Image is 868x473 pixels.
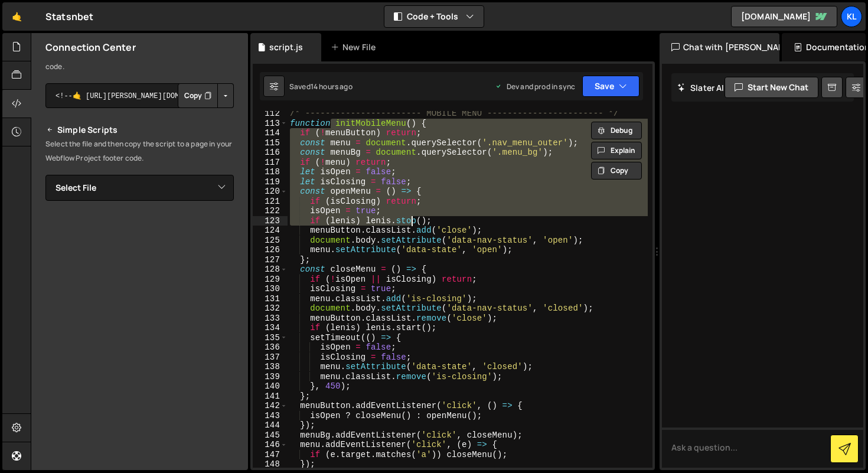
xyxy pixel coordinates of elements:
div: 148 [253,459,288,469]
iframe: YouTube video player [45,220,235,327]
div: Statsnbet [45,9,93,24]
div: 143 [253,411,288,421]
div: 118 [253,167,288,177]
div: 144 [253,420,288,430]
div: 133 [253,314,288,324]
div: 127 [253,255,288,265]
h2: Slater AI [677,82,725,93]
button: Code + Tools [384,6,484,27]
div: 146 [253,440,288,450]
div: 135 [253,333,288,343]
div: 124 [253,226,288,236]
div: 142 [253,401,288,411]
div: Saved [289,81,353,92]
h2: Connection Center [45,41,136,54]
div: New File [331,41,380,53]
div: script.js [269,41,303,53]
div: 129 [253,275,288,285]
div: 120 [253,187,288,197]
div: 114 [253,128,288,138]
div: 140 [253,381,288,392]
a: [DOMAIN_NAME] [731,6,837,27]
div: Dev and prod in sync [495,81,575,92]
a: Kl [841,6,862,27]
button: Debug [591,122,642,139]
h2: Simple Scripts [45,123,234,137]
button: Explain [591,142,642,159]
div: 122 [253,206,288,216]
div: 116 [253,148,288,158]
div: 128 [253,265,288,275]
button: Start new chat [725,77,818,98]
div: 136 [253,342,288,353]
button: Copy [178,83,218,108]
div: 117 [253,158,288,168]
button: Save [582,76,639,97]
div: Documentation [782,33,866,61]
div: Chat with [PERSON_NAME] [660,33,779,61]
div: 121 [253,197,288,207]
div: 125 [253,236,288,246]
div: 119 [253,177,288,187]
div: 141 [253,392,288,402]
div: 115 [253,138,288,148]
div: 113 [253,119,288,129]
div: 138 [253,362,288,372]
iframe: YouTube video player [45,334,235,441]
button: Copy [591,162,642,180]
p: Select the file and then copy the script to a page in your Webflow Project footer code. [45,137,234,165]
div: Button group with nested dropdown [178,83,234,108]
a: 🤙 [2,2,31,31]
div: 134 [253,323,288,333]
textarea: <!--🤙 [URL][PERSON_NAME][DOMAIN_NAME]> <script>document.addEventListener("DOMContentLoaded", func... [45,83,234,108]
div: 139 [253,372,288,382]
div: 123 [253,216,288,226]
div: 14 hours ago [311,81,353,92]
div: 130 [253,284,288,294]
div: 145 [253,430,288,441]
div: 137 [253,353,288,363]
div: 147 [253,450,288,460]
div: 126 [253,245,288,255]
div: 131 [253,294,288,304]
div: 132 [253,304,288,314]
div: 112 [253,109,288,119]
